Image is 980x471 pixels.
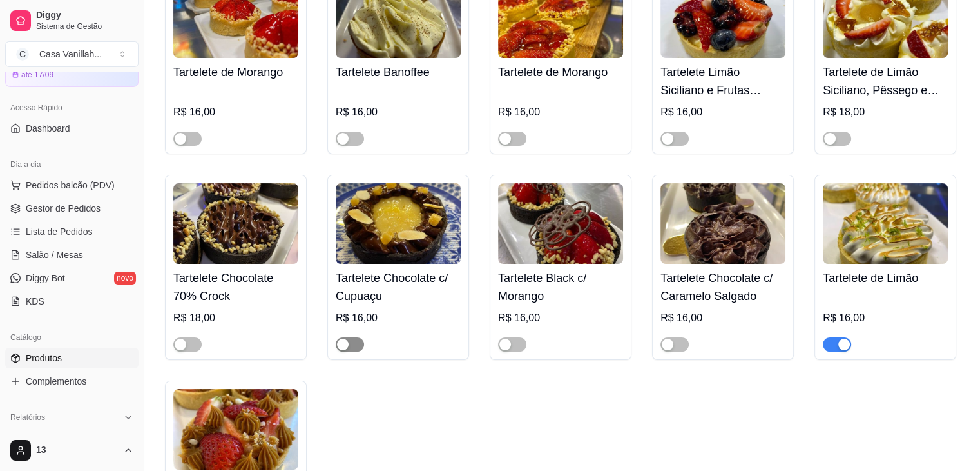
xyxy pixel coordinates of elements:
a: Produtos [5,348,139,368]
div: Dia a dia [5,154,139,175]
article: até 17/09 [21,70,53,80]
h4: Tartelete de Morango [498,63,623,81]
span: C [16,48,29,61]
h4: Tartelete Chocolate c/ Caramelo Salgado [660,269,785,305]
span: Diggy [36,10,133,21]
div: R$ 16,00 [660,105,785,120]
span: Salão / Mesas [26,248,83,261]
div: R$ 16,00 [823,310,948,326]
h4: Tartelete Limão Siciliano e Frutas Vermelhas [660,63,785,99]
button: Pedidos balcão (PDV) [5,175,139,195]
img: product-image [336,183,461,264]
h4: Tartelete de Morango [173,63,298,81]
h4: Tartelete Black c/ Morango [498,269,623,305]
div: R$ 16,00 [173,105,298,120]
a: KDS [5,291,139,312]
img: product-image [498,183,623,264]
div: R$ 18,00 [823,105,948,120]
a: Complementos [5,371,139,392]
div: R$ 18,00 [173,310,298,326]
span: Complementos [26,375,86,388]
h4: Tartelete de Limão Siciliano, Pêssego e [PERSON_NAME] [823,63,948,99]
a: Diggy Botnovo [5,268,139,288]
span: Diggy Bot [26,272,65,285]
span: Dashboard [26,122,70,135]
img: product-image [173,183,298,264]
span: Gestor de Pedidos [26,202,101,215]
span: Lista de Pedidos [26,225,93,238]
img: product-image [823,183,948,264]
h4: Tartelete Banoffee [336,63,461,81]
h4: Tartelete de Limão [823,269,948,287]
a: Dashboard [5,118,139,139]
div: Casa Vanillah ... [39,48,102,61]
h4: Tartelete Chocolate c/ Cupuaçu [336,269,461,305]
span: Sistema de Gestão [36,21,133,32]
a: Lista de Pedidos [5,221,139,242]
div: R$ 16,00 [336,310,461,326]
span: 13 [36,445,118,456]
div: R$ 16,00 [498,105,623,120]
a: Relatórios de vendas [5,428,139,448]
div: R$ 16,00 [660,310,785,326]
a: Salão / Mesas [5,245,139,265]
div: R$ 16,00 [498,310,623,326]
span: Pedidos balcão (PDV) [26,179,115,192]
div: Catálogo [5,327,139,348]
div: Acesso Rápido [5,97,139,118]
span: Produtos [26,352,62,365]
img: product-image [660,183,785,264]
a: DiggySistema de Gestão [5,5,139,36]
button: Select a team [5,41,139,67]
span: KDS [26,295,44,308]
button: 13 [5,435,139,466]
img: product-image [173,389,298,470]
span: Relatórios [10,412,45,423]
a: Gestor de Pedidos [5,198,139,219]
div: R$ 16,00 [336,105,461,120]
h4: Tartelete Chocolate 70% Crock [173,269,298,305]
